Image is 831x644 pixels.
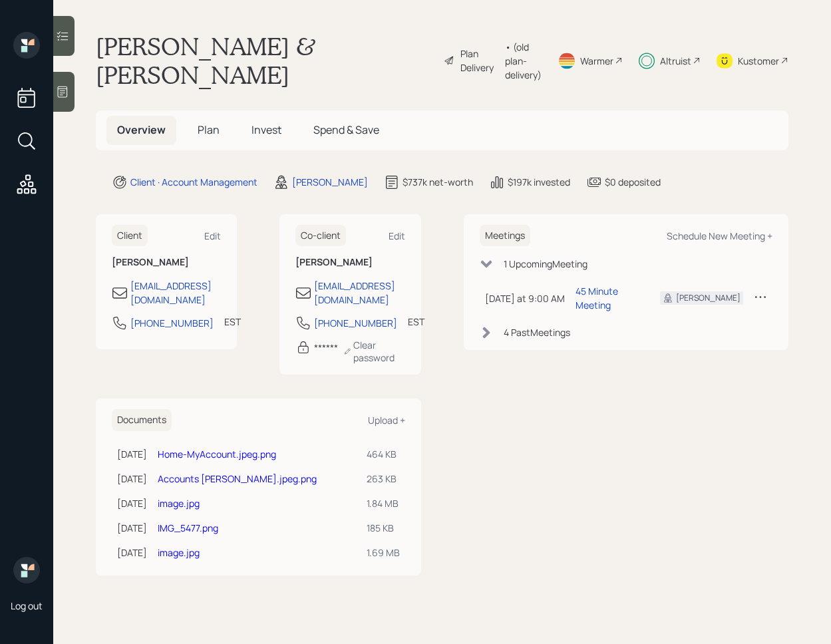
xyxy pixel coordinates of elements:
[224,315,241,329] div: EST
[403,175,473,189] div: $737k net-worth
[504,325,570,339] div: 4 Past Meeting s
[368,414,405,426] div: Upload +
[117,496,147,510] div: [DATE]
[389,230,405,242] div: Edit
[508,175,570,189] div: $197k invested
[112,409,172,431] h6: Documents
[580,54,613,68] div: Warmer
[660,54,691,68] div: Altruist
[676,292,741,304] div: [PERSON_NAME]
[367,472,400,486] div: 263 KB
[204,230,221,242] div: Edit
[667,230,772,242] div: Schedule New Meeting +
[251,122,281,137] span: Invest
[485,291,565,305] div: [DATE] at 9:00 AM
[117,521,147,535] div: [DATE]
[117,447,147,461] div: [DATE]
[576,284,639,312] div: 45 Minute Meeting
[158,472,317,485] a: Accounts [PERSON_NAME].jpeg.png
[112,257,221,268] h6: [PERSON_NAME]
[96,32,433,89] h1: [PERSON_NAME] & [PERSON_NAME]
[198,122,220,137] span: Plan
[314,279,405,307] div: [EMAIL_ADDRESS][DOMAIN_NAME]
[295,225,346,247] h6: Co-client
[158,497,200,510] a: image.jpg
[367,447,400,461] div: 464 KB
[343,339,405,364] div: Clear password
[158,546,200,559] a: image.jpg
[408,315,424,329] div: EST
[13,557,40,583] img: retirable_logo.png
[460,47,498,75] div: Plan Delivery
[117,472,147,486] div: [DATE]
[504,257,587,271] div: 1 Upcoming Meeting
[130,316,214,330] div: [PHONE_NUMBER]
[158,448,276,460] a: Home-MyAccount.jpeg.png
[295,257,405,268] h6: [PERSON_NAME]
[11,599,43,612] div: Log out
[292,175,368,189] div: [PERSON_NAME]
[130,279,221,307] div: [EMAIL_ADDRESS][DOMAIN_NAME]
[367,546,400,560] div: 1.69 MB
[480,225,530,247] h6: Meetings
[117,122,166,137] span: Overview
[367,521,400,535] div: 185 KB
[738,54,779,68] div: Kustomer
[117,546,147,560] div: [DATE]
[130,175,257,189] div: Client · Account Management
[313,122,379,137] span: Spend & Save
[314,316,397,330] div: [PHONE_NUMBER]
[605,175,661,189] div: $0 deposited
[158,522,218,534] a: IMG_5477.png
[505,40,542,82] div: • (old plan-delivery)
[367,496,400,510] div: 1.84 MB
[112,225,148,247] h6: Client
